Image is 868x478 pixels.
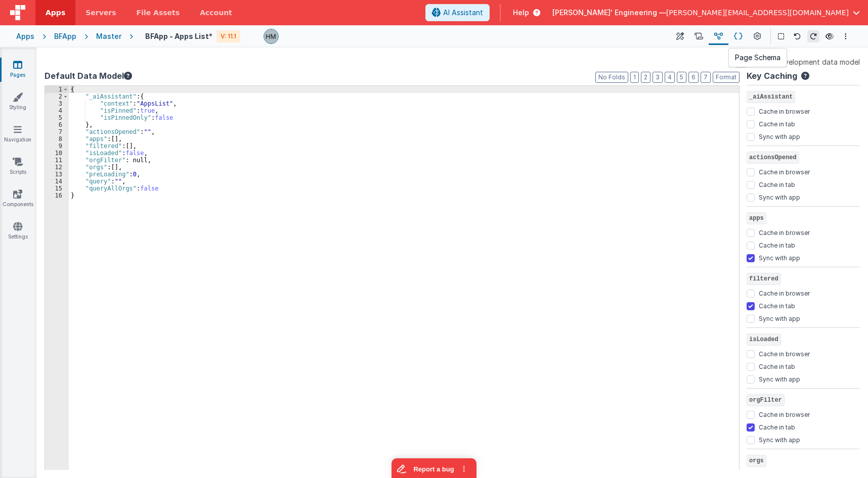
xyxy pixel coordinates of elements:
[713,72,740,83] button: Format
[54,31,76,41] div: BFApp
[425,4,490,21] button: AI Assistant
[747,72,797,81] h4: Key Caching
[747,152,799,164] span: actionsOpened
[759,166,810,176] label: Cache in browser
[701,72,711,83] button: 7
[641,72,650,83] button: 2
[45,192,69,199] div: 16
[665,72,675,83] button: 4
[145,32,212,40] h4: BFApp - Apps List
[45,93,69,100] div: 2
[759,227,810,237] label: Cache in browser
[45,157,69,164] div: 11
[759,421,795,432] label: Cache in tab
[759,300,795,310] label: Cache in tab
[747,394,785,406] span: orgFilter
[759,348,810,358] label: Cache in browser
[552,8,860,18] button: [PERSON_NAME]' Engineering — [PERSON_NAME][EMAIL_ADDRESS][DOMAIN_NAME]
[759,240,795,250] label: Cache in tab
[759,192,800,202] label: Sync with app
[96,31,121,41] div: Master
[45,171,69,178] div: 13
[747,333,781,346] span: isLoaded
[747,212,766,224] span: apps
[46,8,65,18] span: Apps
[759,313,800,323] label: Sync with app
[653,72,663,83] button: 3
[264,29,278,43] img: 1b65a3e5e498230d1b9478315fee565b
[759,252,800,262] label: Sync with app
[630,72,639,83] button: 1
[45,135,69,142] div: 8
[45,128,69,135] div: 7
[759,118,795,128] label: Cache in tab
[759,409,810,419] label: Cache in browser
[85,8,116,18] span: Servers
[595,72,628,83] button: No Folds
[45,164,69,171] div: 12
[840,30,852,42] button: Options
[552,8,666,18] span: [PERSON_NAME]' Engineering —
[45,185,69,192] div: 15
[759,361,795,371] label: Cache in tab
[759,434,800,444] label: Sync with app
[45,121,69,128] div: 6
[747,91,795,103] span: _aiAssistant
[45,100,69,107] div: 3
[759,106,810,116] label: Cache in browser
[513,8,529,18] span: Help
[747,455,766,467] span: orgs
[45,107,69,114] div: 4
[759,179,795,189] label: Cache in tab
[45,142,69,150] div: 9
[666,8,849,18] span: [PERSON_NAME][EMAIL_ADDRESS][DOMAIN_NAME]
[759,131,800,141] label: Sync with app
[735,56,860,67] label: Enable development data model
[216,30,240,42] div: V: 11.1
[45,70,132,82] button: Default Data Model
[137,8,180,18] span: File Assets
[747,273,781,285] span: filtered
[45,86,69,93] div: 1
[16,31,34,41] div: Apps
[688,72,699,83] button: 6
[45,178,69,185] div: 14
[443,8,483,18] span: AI Assistant
[45,114,69,121] div: 5
[759,288,810,298] label: Cache in browser
[45,150,69,157] div: 10
[759,373,800,384] label: Sync with app
[677,72,686,83] button: 5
